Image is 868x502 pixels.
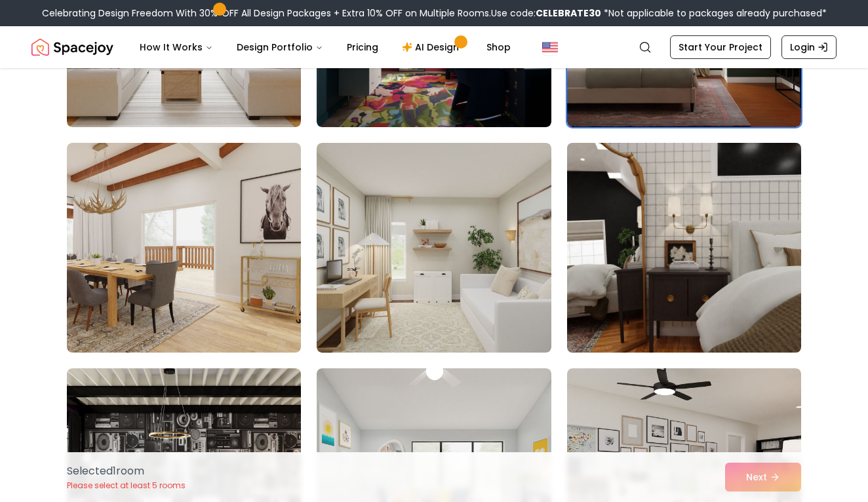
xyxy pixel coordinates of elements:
[129,34,521,60] nav: Main
[670,35,771,59] a: Start Your Project
[476,34,521,60] a: Shop
[601,7,827,20] span: *Not applicable to packages already purchased*
[31,34,113,60] a: Spacejoy
[226,34,334,60] button: Design Portfolio
[542,39,558,55] img: United States
[781,35,837,59] a: Login
[391,34,473,60] a: AI Design
[31,26,837,68] nav: Global
[31,34,113,60] img: Spacejoy Logo
[67,480,186,491] p: Please select at least 5 rooms
[67,463,186,479] p: Selected 1 room
[129,34,224,60] button: How It Works
[336,34,389,60] a: Pricing
[67,143,301,353] img: Room room-13
[317,143,551,353] img: Room room-14
[491,7,601,20] span: Use code:
[42,7,827,20] div: Celebrating Design Freedom With 30% OFF All Design Packages + Extra 10% OFF on Multiple Rooms.
[536,7,601,20] b: CELEBRATE30
[561,138,807,358] img: Room room-15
